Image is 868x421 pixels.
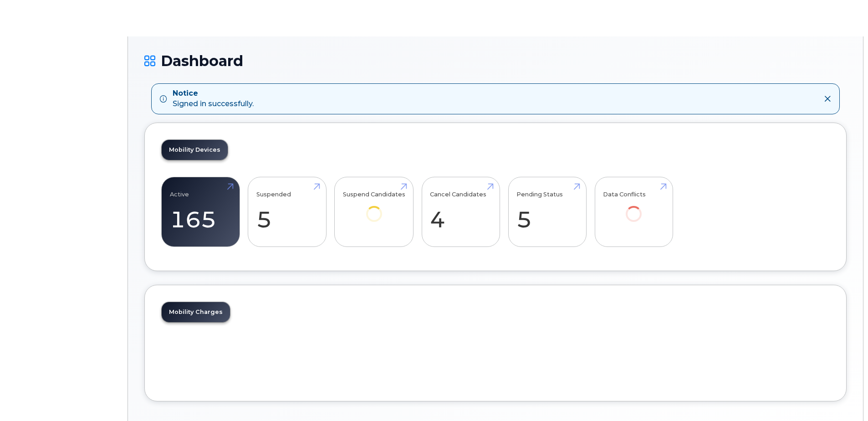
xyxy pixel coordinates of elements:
[170,182,231,242] a: Active 165
[256,182,318,242] a: Suspended 5
[162,302,230,322] a: Mobility Charges
[173,88,254,109] div: Signed in successfully.
[162,140,228,160] a: Mobility Devices
[173,88,254,99] strong: Notice
[144,53,847,69] h1: Dashboard
[603,182,664,234] a: Data Conflicts
[516,182,578,242] a: Pending Status 5
[343,182,405,234] a: Suspend Candidates
[430,182,491,242] a: Cancel Candidates 4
